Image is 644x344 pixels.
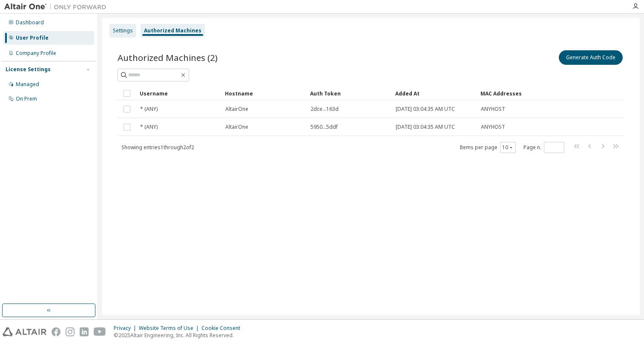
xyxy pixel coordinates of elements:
div: On Prem [16,95,37,102]
div: User Profile [16,35,49,41]
div: Company Profile [16,50,56,57]
div: Cookie Consent [201,325,245,332]
span: [DATE] 03:04:35 AM UTC [396,106,455,113]
span: Showing entries 1 through 2 of 2 [121,144,194,151]
div: MAC Addresses [480,87,535,100]
span: Items per page [460,142,516,153]
span: AltairOne [225,106,248,113]
div: Username [140,87,218,100]
span: ANYHOST [481,124,505,130]
div: Privacy [114,325,139,332]
span: Page n. [523,142,564,153]
div: Managed [16,81,39,88]
span: AltairOne [225,124,248,130]
img: Altair One [4,3,111,11]
span: * (ANY) [140,124,158,130]
div: Authorized Machines [144,27,201,34]
div: Dashboard [16,19,44,26]
img: altair_logo.svg [3,327,46,336]
span: 5950...5ddf [310,124,338,130]
img: linkedin.svg [80,327,89,336]
div: Hostname [225,87,303,100]
span: [DATE] 03:04:35 AM UTC [396,124,455,130]
div: Website Terms of Use [139,325,201,332]
div: Auth Token [310,87,388,100]
img: youtube.svg [94,327,106,336]
button: 10 [502,144,514,151]
img: facebook.svg [52,327,60,336]
img: instagram.svg [66,327,75,336]
div: License Settings [6,66,51,73]
p: © 2025 Altair Engineering, Inc. All Rights Reserved. [114,332,245,339]
span: * (ANY) [140,106,158,113]
span: 2dce...163d [310,106,339,113]
div: Added At [395,87,474,100]
button: Generate Auth Code [559,50,623,65]
span: ANYHOST [481,106,505,113]
div: Settings [113,27,133,34]
span: Authorized Machines (2) [118,52,218,64]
